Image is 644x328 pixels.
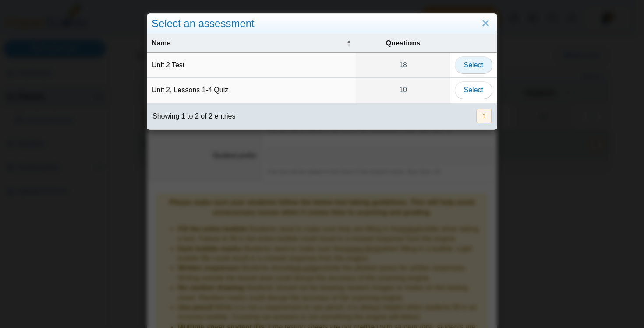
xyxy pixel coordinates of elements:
a: Close [479,16,492,31]
td: Unit 2, Lessons 1-4 Quiz [147,78,356,103]
button: 1 [476,109,492,123]
a: 10 [356,78,450,102]
button: Select [455,56,492,74]
td: Unit 2 Test [147,53,356,78]
span: Select [464,61,483,69]
span: Questions [360,38,446,48]
a: 18 [356,53,450,77]
span: Name : Activate to invert sorting [346,39,351,48]
span: Name [152,38,344,48]
nav: pagination [475,109,492,123]
div: Showing 1 to 2 of 2 entries [147,103,235,129]
div: Select an assessment [147,14,497,34]
button: Select [455,81,492,99]
span: Select [464,86,483,94]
